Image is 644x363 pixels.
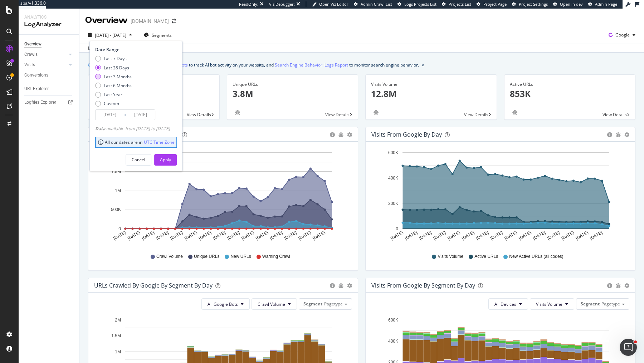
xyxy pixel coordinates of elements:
span: View Details [602,112,627,118]
text: 1M [115,349,121,354]
text: [DATE] [561,230,575,241]
a: UTC Time Zone [144,139,175,145]
button: Segments [141,29,175,41]
div: info banner [88,61,635,69]
a: Projects List [442,1,471,7]
span: View Details [187,112,211,118]
div: Analytics [24,14,73,20]
div: gear [624,283,629,288]
p: 3.8M [233,88,353,100]
div: Visits [24,61,35,69]
text: [DATE] [255,230,269,241]
text: [DATE] [461,230,475,241]
div: Last 3 Months [95,74,132,80]
button: Google [606,29,638,41]
div: Viz Debugger: [269,1,295,7]
span: Pagetype [324,301,343,307]
span: View Details [325,112,350,118]
div: Last Year [104,92,122,98]
span: Logs Projects List [404,1,436,7]
div: Last 6 Months [104,83,132,89]
p: 12.8M [371,88,491,100]
div: All our dates are in [98,139,175,145]
span: Active URLs [474,254,498,260]
text: [DATE] [447,230,461,241]
a: Admin Crawl List [354,1,392,7]
text: [DATE] [575,230,589,241]
a: Overview [24,40,74,48]
div: Cancel [132,157,145,163]
span: Open in dev [560,1,583,7]
div: Custom [95,100,132,107]
span: Project Settings [519,1,548,7]
text: [DATE] [489,230,504,241]
div: URL Explorer [24,85,49,93]
span: Admin Page [595,1,617,7]
span: Data [95,126,106,132]
div: bug [371,110,381,115]
div: Last 3 Months [104,74,132,80]
text: 1M [115,188,121,193]
text: 600K [388,150,398,155]
a: Search Engine Behavior: Logs Report [275,61,348,69]
div: Logfiles Explorer [24,99,56,106]
text: [DATE] [504,230,518,241]
div: Visits Volume [371,81,491,88]
div: bug [338,132,343,137]
text: 0 [118,226,121,231]
div: bug [616,283,621,288]
span: View Details [464,112,488,118]
div: A chart. [371,147,630,247]
div: ReadOnly: [239,1,258,7]
button: All Devices [488,298,528,310]
text: [DATE] [226,230,241,241]
span: Segment [581,301,600,307]
span: Unique URLs [194,254,219,260]
div: Visits from Google by day [371,131,442,138]
text: [DATE] [198,230,212,241]
text: [DATE] [141,230,155,241]
span: New URLs [230,254,251,260]
span: All Devices [494,301,516,307]
span: Google [615,32,630,38]
div: Overview [85,14,128,26]
text: [DATE] [589,230,603,241]
a: Open in dev [553,1,583,7]
text: 1.5M [111,169,121,174]
div: Crawls [24,51,38,58]
span: Warning Crawl [262,254,290,260]
text: [DATE] [127,230,141,241]
a: Visits [24,61,67,69]
span: Segments [152,32,172,38]
div: gear [624,132,629,137]
text: [DATE] [212,230,226,241]
a: Conversions [24,72,74,79]
text: [DATE] [418,230,433,241]
div: Last update [88,45,127,51]
div: arrow-right-arrow-left [172,19,176,24]
span: Visits Volume [438,254,463,260]
span: Segment [303,301,322,307]
iframe: Intercom live chat [620,339,637,356]
div: Last Year [95,92,132,98]
span: Projects List [449,1,471,7]
text: [DATE] [433,230,447,241]
span: New Active URLs (all codes) [509,254,563,260]
a: Logfiles Explorer [24,99,74,106]
text: [DATE] [390,230,404,241]
span: Admin Crawl List [361,1,392,7]
text: [DATE] [546,230,561,241]
span: Project Page [483,1,507,7]
text: 0 [396,226,398,231]
text: [DATE] [518,230,532,241]
text: 600K [388,318,398,323]
input: Start Date [96,110,124,120]
text: [DATE] [269,230,283,241]
div: circle-info [607,132,612,137]
text: 1.5M [111,333,121,338]
div: bug [233,110,243,115]
div: bug [616,132,621,137]
div: [DOMAIN_NAME] [131,18,169,25]
div: bug [338,283,343,288]
svg: A chart. [94,147,352,247]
